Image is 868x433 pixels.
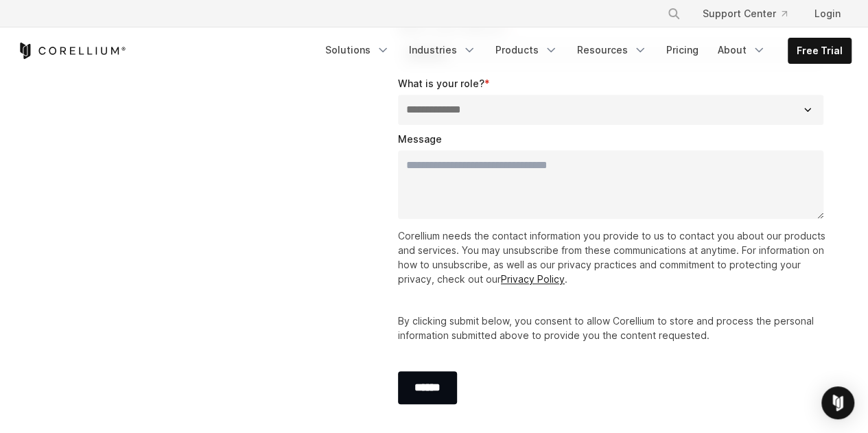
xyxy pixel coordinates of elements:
[401,38,484,62] a: Industries
[661,1,686,26] button: Search
[658,38,707,62] a: Pricing
[487,38,566,62] a: Products
[317,38,852,64] div: Navigation Menu
[398,229,830,286] p: Corellium needs the contact information you provide to us to contact you about our products and s...
[317,38,398,62] a: Solutions
[650,1,852,26] div: Navigation Menu
[821,386,854,419] div: Open Intercom Messenger
[501,273,565,285] a: Privacy Policy
[788,38,851,63] a: Free Trial
[709,38,774,62] a: About
[804,1,852,26] a: Login
[569,38,655,62] a: Resources
[398,78,484,89] span: What is your role?
[17,43,126,59] a: Corellium Home
[398,314,830,342] p: By clicking submit below, you consent to allow Corellium to store and process the personal inform...
[398,133,442,145] span: Message
[692,1,798,26] a: Support Center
